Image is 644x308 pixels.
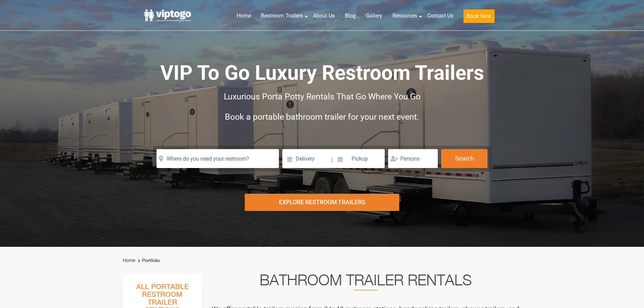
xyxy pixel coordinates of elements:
a: About Us [308,8,340,23]
span: Luxurious Porta Potty Rentals That Go Where You Go [224,92,421,101]
a: Resources [387,8,422,23]
a: Blog [340,8,361,23]
input: Delivery [282,149,331,168]
a: Gallery [361,8,387,23]
button: Search [441,149,487,168]
input: Pickup [334,149,385,168]
a: Home [232,8,256,23]
li: Portfolio [136,257,160,265]
button: Book Now [463,9,495,23]
input: Persons [388,149,438,168]
h2: Bathroom Trailer Rentals [211,274,520,290]
span: Book a portable bathroom trailer for your next event. [225,112,419,122]
a: Book Now [458,8,500,27]
span: | [331,149,333,171]
a: Restroom Trailers [256,8,308,23]
span: VIP To Go Luxury Restroom Trailers [160,61,484,85]
input: Where do you need your restroom? [157,149,279,168]
a: Home [123,258,135,263]
div: Explore Restroom Trailers [245,194,399,211]
a: Contact Us [422,8,458,23]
